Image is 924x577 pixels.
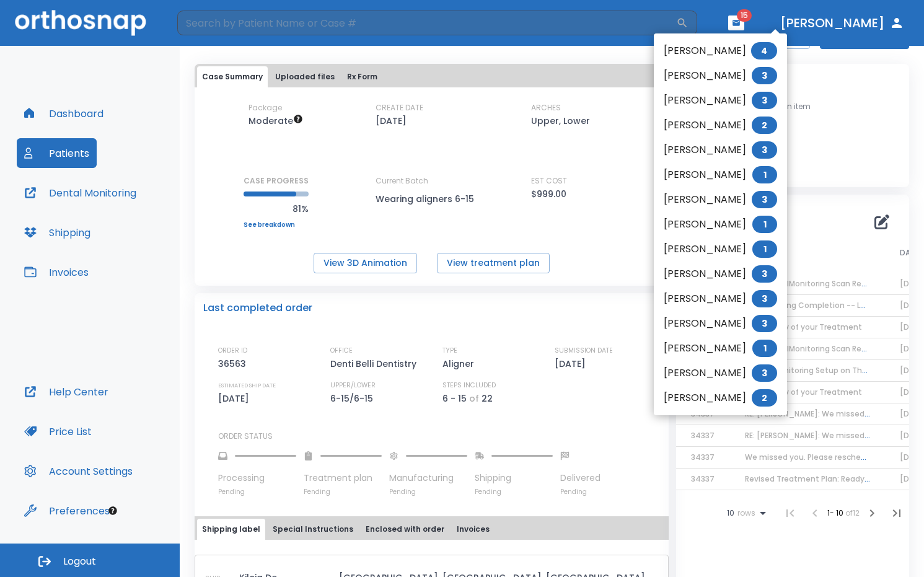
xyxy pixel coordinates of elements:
span: 1 [752,166,777,183]
li: [PERSON_NAME] [654,88,787,113]
span: 3 [752,67,777,84]
li: [PERSON_NAME] [654,38,787,63]
li: [PERSON_NAME] [654,138,787,162]
span: 1 [752,340,777,357]
span: 4 [751,42,777,59]
li: [PERSON_NAME] [654,113,787,138]
span: 3 [752,92,777,109]
li: [PERSON_NAME] [654,262,787,286]
li: [PERSON_NAME] [654,385,787,410]
span: 3 [752,290,777,307]
li: [PERSON_NAME] [654,237,787,262]
span: 3 [752,364,777,382]
span: 3 [752,265,777,283]
li: [PERSON_NAME] [654,212,787,237]
span: 1 [752,216,777,233]
span: 3 [752,141,777,159]
li: [PERSON_NAME] [654,336,787,361]
li: [PERSON_NAME] [654,286,787,311]
li: [PERSON_NAME] [654,187,787,212]
span: 3 [752,315,777,332]
li: [PERSON_NAME] [654,361,787,385]
li: [PERSON_NAME] [654,162,787,187]
span: 2 [752,117,777,134]
span: 2 [752,389,777,407]
span: 3 [752,191,777,208]
li: [PERSON_NAME] [654,311,787,336]
li: [PERSON_NAME] [654,63,787,88]
span: 1 [752,240,777,258]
